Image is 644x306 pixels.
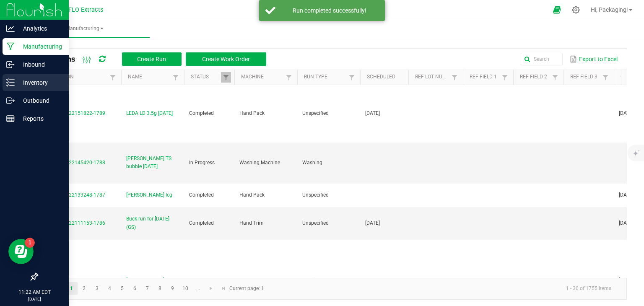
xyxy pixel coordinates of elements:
[6,114,15,123] inline-svg: Reports
[239,110,265,116] span: Hand Pack
[186,52,266,66] button: Create Work Order
[6,60,15,69] inline-svg: Inbound
[239,192,265,198] span: Hand Pack
[208,285,214,292] span: Go to the next page
[104,282,116,295] a: Page 4
[20,20,150,38] a: Manufacturing
[15,78,65,88] p: Inventory
[129,282,141,295] a: Page 6
[44,52,273,66] div: All Runs
[4,288,65,296] p: 11:22 AM EDT
[108,72,118,83] a: Filter
[15,96,65,106] p: Outbound
[269,282,618,296] kendo-pager-info: 1 - 30 of 1755 items
[191,74,221,80] a: StatusSortable
[192,282,204,295] a: Page 11
[239,277,265,283] span: Hand Pack
[241,74,283,80] a: MachineSortable
[304,74,346,80] a: Run TypeSortable
[6,78,15,87] inline-svg: Inventory
[137,56,166,62] span: Create Run
[600,72,610,83] a: Filter
[8,239,34,264] iframe: Resource center
[302,277,321,283] span: Packing
[15,60,65,70] p: Inbound
[365,110,380,116] span: [DATE]
[126,155,179,171] span: [PERSON_NAME] TS bubble [DATE]
[521,53,563,65] input: Search
[42,160,105,166] span: MP-20250922145420-1788
[284,72,294,83] a: Filter
[302,160,322,166] span: Washing
[500,72,510,83] a: Filter
[116,282,128,295] a: Page 5
[220,285,227,292] span: Go to the last page
[6,42,15,51] inline-svg: Manufacturing
[15,41,65,52] p: Manufacturing
[591,6,628,13] span: Hi, Packaging!
[179,282,192,295] a: Page 10
[365,220,380,226] span: [DATE]
[15,23,65,34] p: Analytics
[189,110,214,116] span: Completed
[42,110,105,116] span: MP-20250922151822-1789
[78,282,90,295] a: Page 2
[91,282,103,295] a: Page 3
[571,6,581,14] div: Manage settings
[68,6,103,13] span: FLO Extracts
[126,191,172,199] span: [PERSON_NAME] lcg
[166,282,179,295] a: Page 9
[470,74,499,80] a: Ref Field 1Sortable
[221,72,231,83] a: Filter
[42,192,105,198] span: MP-20250922133248-1787
[568,52,620,66] button: Export to Excel
[239,160,280,166] span: Washing Machine
[6,24,15,33] inline-svg: Analytics
[205,282,217,295] a: Go to the next page
[126,215,179,231] span: Buck run for [DATE] (GS)
[126,109,173,117] span: LEDA LD 3.5g [DATE]
[6,96,15,105] inline-svg: Outbound
[189,220,214,226] span: Completed
[217,282,229,295] a: Go to the last page
[42,220,105,226] span: MP-20250922111153-1786
[520,74,550,80] a: Ref Field 2Sortable
[202,56,250,62] span: Create Work Order
[126,276,179,284] span: [PERSON_NAME] LR BC
[189,160,215,166] span: In Progress
[347,72,357,83] a: Filter
[37,278,627,299] kendo-pager: Current page: 1
[302,192,329,198] span: Unspecified
[122,52,182,66] button: Create Run
[154,282,166,295] a: Page 8
[548,2,566,18] span: Open Ecommerce Menu
[302,220,329,226] span: Unspecified
[570,74,600,80] a: Ref Field 3Sortable
[189,192,214,198] span: Completed
[550,72,560,83] a: Filter
[42,277,105,283] span: MP-20250919180810-1785
[449,72,460,83] a: Filter
[25,238,35,248] iframe: Resource center unread badge
[280,6,379,15] div: Run completed successfully!
[4,296,65,302] p: [DATE]
[367,74,405,80] a: ScheduledSortable
[171,72,181,83] a: Filter
[415,74,449,80] a: Ref Lot NumberSortable
[189,277,214,283] span: Completed
[239,220,264,226] span: Hand Trim
[302,110,329,116] span: Unspecified
[141,282,153,295] a: Page 7
[128,74,170,80] a: NameSortable
[15,114,65,124] p: Reports
[20,25,150,32] span: Manufacturing
[44,74,107,80] a: ExtractionSortable
[65,282,78,295] a: Page 1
